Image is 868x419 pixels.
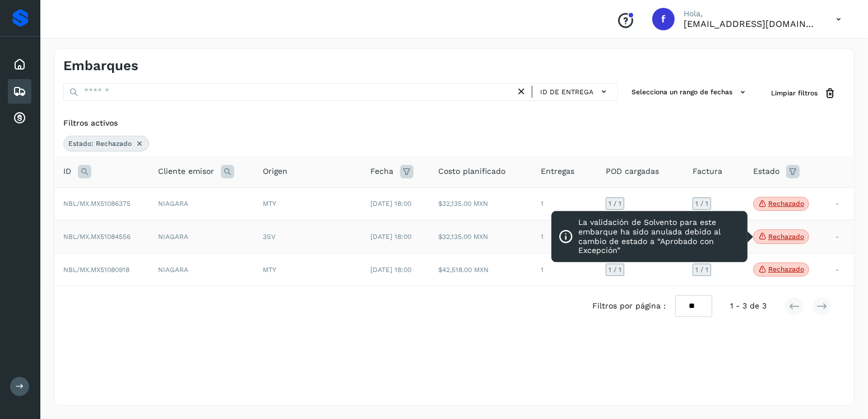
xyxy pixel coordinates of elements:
td: NIAGARA [149,220,254,254]
span: MTY [263,200,276,208]
span: NBL/MX.MX51080918 [63,266,129,274]
span: 3SV [263,233,276,241]
span: Origen [263,165,287,177]
span: Limpiar filtros [771,88,818,98]
span: NBL/MX.MX51086375 [63,200,131,208]
span: MTY [263,266,276,274]
span: Costo planificado [438,165,505,177]
td: 1 [532,187,597,220]
span: Entregas [541,165,574,177]
p: Rechazado [768,265,804,273]
span: [DATE] 18:00 [370,200,411,208]
span: 1 / 1 [609,200,621,207]
td: - [827,220,854,254]
span: Estado [753,165,779,177]
div: Filtros activos [63,117,845,129]
td: $32,135.00 MXN [429,187,532,220]
td: NIAGARA [149,253,254,286]
div: Embarques [8,79,31,104]
p: Rechazado [768,200,804,208]
span: Fecha [370,165,393,177]
td: - [827,187,854,220]
button: ID de entrega [537,84,613,100]
span: 1 / 1 [609,266,621,273]
td: 1 [532,253,597,286]
span: [DATE] 18:00 [370,233,411,241]
p: facturacion@expresssanjavier.com [684,19,818,29]
span: Factura [693,165,722,177]
span: NBL/MX.MX51084556 [63,233,131,241]
p: Hola, [684,9,818,19]
td: $42,518.00 MXN [429,253,532,286]
span: [DATE] 18:00 [370,266,411,274]
button: Limpiar filtros [762,83,845,104]
p: La validación de Solvento para este embarque ha sido anulada debido al cambio de estado a “Aproba... [578,218,741,255]
p: Rechazado [768,233,804,241]
span: Filtros por página : [593,300,666,312]
td: $32,135.00 MXN [429,220,532,254]
span: ID de entrega [540,87,593,97]
span: POD cargadas [606,165,659,177]
td: NIAGARA [149,187,254,220]
td: 1 [532,220,597,254]
span: 1 - 3 de 3 [730,300,767,312]
span: 1 / 1 [695,200,708,207]
td: - [827,253,854,286]
span: ID [63,165,71,177]
span: Estado: Rechazado [68,139,132,149]
span: Cliente emisor [158,165,214,177]
h4: Embarques [63,58,138,74]
div: Inicio [8,52,31,77]
button: Selecciona un rango de fechas [627,83,753,102]
span: 1 / 1 [695,266,708,273]
div: Estado: Rechazado [63,136,149,151]
div: Cuentas por cobrar [8,106,31,131]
